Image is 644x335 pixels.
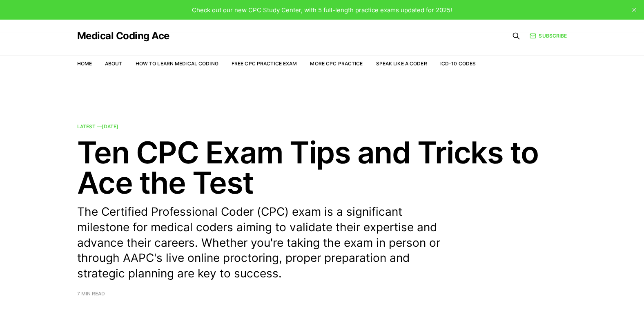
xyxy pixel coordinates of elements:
[77,124,567,296] a: Latest —[DATE] Ten CPC Exam Tips and Tricks to Ace the Test The Certified Professional Coder (CPC...
[77,137,567,198] h2: Ten CPC Exam Tips and Tricks to Ace the Test
[77,60,92,67] a: Home
[77,291,105,296] span: 7 min read
[511,295,644,335] iframe: portal-trigger
[192,6,452,14] span: Check out our new CPC Study Center, with 5 full-length practice exams updated for 2025!
[102,123,118,130] time: [DATE]
[136,60,218,67] a: How to Learn Medical Coding
[530,32,567,40] a: Subscribe
[310,60,363,67] a: More CPC Practice
[77,204,453,281] p: The Certified Professional Coder (CPC) exam is a significant milestone for medical coders aiming ...
[440,60,476,67] a: ICD-10 Codes
[232,60,297,67] a: Free CPC Practice Exam
[376,60,427,67] a: Speak Like a Coder
[628,3,641,16] button: close
[77,123,118,130] span: Latest —
[77,31,169,41] a: Medical Coding Ace
[105,60,123,67] a: About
